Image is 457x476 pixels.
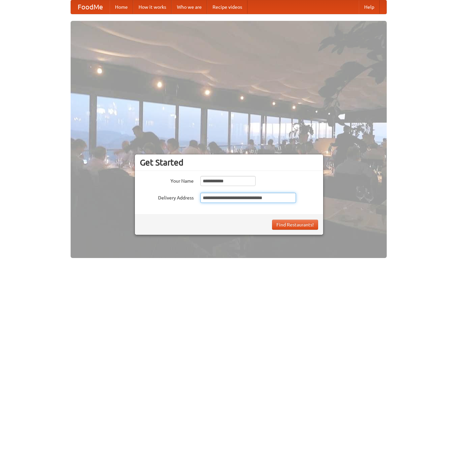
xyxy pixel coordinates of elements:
button: Find Restaurants! [272,220,318,230]
a: Help [359,0,380,14]
a: How it works [133,0,172,14]
a: Home [110,0,133,14]
h3: Get Started [140,157,318,168]
label: Delivery Address [140,193,194,201]
a: FoodMe [71,0,110,14]
a: Who we are [172,0,207,14]
label: Your Name [140,176,194,184]
a: Recipe videos [207,0,247,14]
